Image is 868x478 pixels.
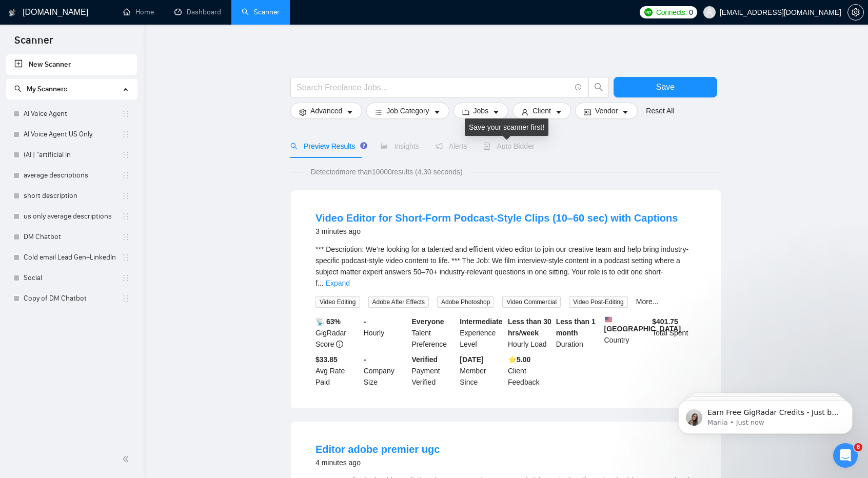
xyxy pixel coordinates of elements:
button: idcardVendorcaret-down [575,103,638,119]
span: search [290,143,298,150]
div: GigRadar Score [313,316,362,350]
span: double-left [122,454,132,464]
button: Save [614,77,717,97]
span: Adobe After Effects [368,296,429,308]
b: $33.85 [315,355,338,364]
b: Everyone [412,317,444,326]
span: Video Post-Editing [569,296,628,308]
div: 4 minutes ago [315,456,440,469]
b: - [364,355,366,364]
span: Preview Results [290,142,364,150]
div: Save your scanner first! [465,118,548,136]
span: holder [122,192,130,200]
span: search [589,83,608,92]
span: search [14,85,22,92]
span: idcard [584,108,591,116]
iframe: Intercom notifications message [663,379,868,450]
button: userClientcaret-down [512,103,571,119]
a: Cold email Lead Gen+LinkedIn [24,247,122,268]
a: AI Voice Agent [24,104,122,124]
a: homeHome [123,8,154,16]
span: holder [122,294,130,303]
span: notification [436,143,443,150]
span: user [521,108,528,116]
li: DM Chatbot [6,227,137,247]
span: ... [318,279,324,287]
span: 0 [689,7,693,18]
li: average descriptions [6,165,137,186]
span: Scanner [6,33,61,54]
div: Country [602,316,650,350]
a: short description [24,186,122,206]
b: $ 401.75 [652,317,678,326]
a: (AI | "artificial in [24,145,122,165]
b: [GEOGRAPHIC_DATA] [604,316,681,333]
button: search [588,77,609,97]
a: searchScanner [242,8,280,16]
li: AI Voice Agent US Only [6,124,137,145]
span: Job Category [386,105,429,116]
div: Experience Level [458,316,506,350]
div: Total Spent [650,316,698,350]
span: holder [122,212,130,221]
span: Connects: [656,7,687,18]
button: folderJobscaret-down [453,103,509,119]
div: Company Size [362,354,410,388]
a: dashboardDashboard [174,8,221,16]
a: Video Editor for Short-Form Podcast-Style Clips (10–60 sec) with Captions [315,212,678,224]
button: barsJob Categorycaret-down [366,103,449,119]
div: Client Feedback [506,354,554,388]
button: setting [847,4,864,21]
a: DM Chatbot [24,227,122,247]
b: Less than 1 month [556,317,596,337]
b: Less than 30 hrs/week [508,317,551,337]
span: holder [122,253,130,262]
span: Advanced [310,105,342,116]
b: Intermediate [460,317,502,326]
span: holder [122,151,130,159]
span: Save [656,81,675,93]
li: short description [6,186,137,206]
li: Cold email Lead Gen+LinkedIn [6,247,137,268]
div: 3 minutes ago [315,225,678,237]
span: area-chart [381,143,388,150]
span: Video Commercial [502,296,561,308]
span: robot [483,143,490,150]
div: Duration [554,316,602,350]
div: *** Description: We’re looking for a talented and efficient video editor to join our creative tea... [315,244,696,289]
a: Editor adobe premier ugc [315,444,440,455]
div: Avg Rate Paid [313,354,362,388]
img: upwork-logo.png [644,8,653,16]
a: Expand [326,279,350,287]
span: My Scanners [14,85,67,93]
span: Alerts [436,142,467,150]
b: [DATE] [460,355,483,364]
span: caret-down [492,108,500,116]
li: AI Voice Agent [6,104,137,124]
span: Detected more than 10000 results (4.30 seconds) [304,166,470,177]
span: info-circle [336,341,343,348]
span: setting [299,108,306,116]
span: Jobs [474,105,489,116]
span: Client [532,105,551,116]
span: *** Description: We’re looking for a talented and efficient video editor to join our creative tea... [315,245,688,287]
a: Copy of DM Chatbot [24,288,122,309]
span: 6 [854,443,862,451]
b: ⭐️ 5.00 [508,355,530,364]
span: bars [375,108,382,116]
a: Social [24,268,122,288]
li: us only average descriptions [6,206,137,227]
span: holder [122,274,130,282]
a: Reset All [646,105,674,116]
span: info-circle [575,84,582,91]
span: Video Editing [315,296,360,308]
img: 🇺🇸 [605,316,612,323]
li: New Scanner [6,54,137,75]
span: setting [848,8,863,16]
b: Verified [412,355,438,364]
span: caret-down [433,108,441,116]
div: Member Since [458,354,506,388]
